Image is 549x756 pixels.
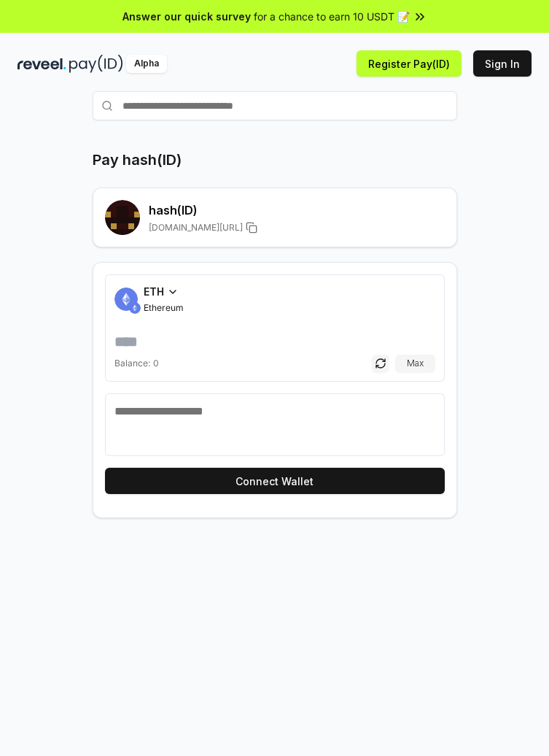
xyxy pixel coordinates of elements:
[114,358,150,369] span: Balance:
[126,55,167,73] div: Alpha
[149,201,445,219] h2: hash (ID)
[122,9,251,24] span: Answer our quick survey
[254,9,410,24] span: for a chance to earn 10 USDT 📝
[149,222,243,234] span: [DOMAIN_NAME][URL]
[473,50,532,77] button: Sign In
[17,55,66,73] img: reveel_dark
[93,150,182,170] h1: Pay hash(ID)
[144,302,184,314] span: Ethereum
[395,355,435,372] button: Max
[69,55,123,73] img: pay_id
[129,302,141,314] img: ETH.svg
[105,468,445,494] button: Connect Wallet
[357,50,462,77] button: Register Pay(ID)
[144,284,164,299] span: ETH
[153,358,159,369] span: 0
